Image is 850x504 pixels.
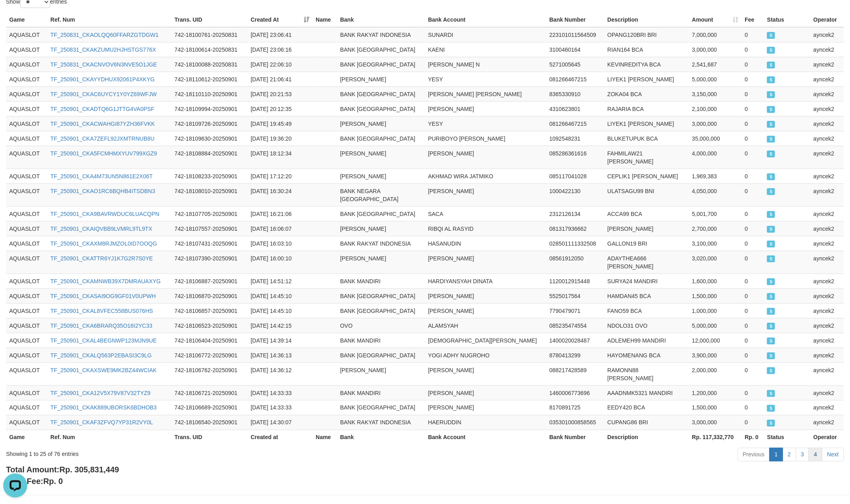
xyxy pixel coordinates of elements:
[546,206,604,221] td: 2312126134
[6,27,47,42] td: AQUASLOT
[425,42,546,57] td: KAENI
[767,136,775,143] span: SUCCESS
[337,12,425,27] th: Bank
[742,385,764,400] td: 0
[689,236,742,251] td: 3,100,000
[312,12,337,27] th: Name
[50,419,153,426] a: TF_250901_CKAF3ZFVQ7YP31R2VY0L
[248,251,312,274] td: [DATE] 16:00:10
[337,87,425,101] td: BANK [GEOGRAPHIC_DATA]
[171,303,248,318] td: 742-18106857-20250901
[248,169,312,183] td: [DATE] 17:12:20
[337,363,425,385] td: [PERSON_NAME]
[337,385,425,400] td: BANK MANDIRI
[425,169,546,183] td: AKHMAD WIRA JATMIKO
[742,236,764,251] td: 0
[337,288,425,303] td: BANK [GEOGRAPHIC_DATA]
[337,303,425,318] td: BANK [GEOGRAPHIC_DATA]
[425,116,546,131] td: YESY
[50,188,155,194] a: TF_250901_CKAO1RC6BQHB4ITSDBN3
[425,87,546,101] td: [PERSON_NAME] [PERSON_NAME]
[810,131,844,146] td: ayncek2
[171,116,248,131] td: 742-18109726-20250901
[767,390,775,397] span: SUCCESS
[171,318,248,333] td: 742-18106523-20250901
[767,151,775,157] span: SUCCESS
[248,303,312,318] td: [DATE] 14:45:10
[689,72,742,87] td: 5,000,000
[689,206,742,221] td: 5,001,700
[337,333,425,348] td: BANK MANDIRI
[248,288,312,303] td: [DATE] 14:45:10
[425,236,546,251] td: HASANUDIN
[6,385,47,400] td: AQUASLOT
[248,221,312,236] td: [DATE] 16:06:07
[337,236,425,251] td: BANK RAKYAT INDONESIA
[248,27,312,42] td: [DATE] 23:06:41
[3,3,27,27] button: Open LiveChat chat widget
[604,72,689,87] td: LIYEK1 [PERSON_NAME]
[50,135,155,142] a: TF_250901_CKA7ZEFL92JXMTRNUB8U
[50,150,157,157] a: TF_250901_CKA5FCMHMXYUV799XGZ9
[742,288,764,303] td: 0
[50,173,153,179] a: TF_250901_CKA4M73UN5N861E2X06T
[810,101,844,116] td: ayncek2
[50,352,152,359] a: TF_250901_CKALQ563P2EBASI3C9LG
[337,101,425,116] td: BANK [GEOGRAPHIC_DATA]
[810,288,844,303] td: ayncek2
[546,274,604,288] td: 1120012915448
[6,101,47,116] td: AQUASLOT
[767,256,775,262] span: SUCCESS
[604,57,689,72] td: KEVINREDITYA BCA
[6,221,47,236] td: AQUASLOT
[50,367,157,373] a: TF_250901_CKAXSWE9MK2BZ44WCIAK
[6,169,47,183] td: AQUASLOT
[767,188,775,195] span: SUCCESS
[50,293,156,299] a: TF_250901_CKASAI9OG9GF01V0UPWH
[171,87,248,101] td: 742-18110110-20250901
[337,72,425,87] td: [PERSON_NAME]
[248,333,312,348] td: [DATE] 14:39:14
[171,251,248,274] td: 742-18107390-20250901
[425,288,546,303] td: [PERSON_NAME]
[6,87,47,101] td: AQUASLOT
[742,303,764,318] td: 0
[425,206,546,221] td: SACA
[248,116,312,131] td: [DATE] 19:45:49
[248,274,312,288] td: [DATE] 14:51:12
[6,303,47,318] td: AQUASLOT
[248,206,312,221] td: [DATE] 16:21:06
[546,348,604,363] td: 8780413299
[248,57,312,72] td: [DATE] 22:06:10
[810,348,844,363] td: ayncek2
[767,62,775,69] span: SUCCESS
[810,116,844,131] td: ayncek2
[604,42,689,57] td: RIAN164 BCA
[742,72,764,87] td: 0
[50,390,151,396] a: TF_250901_CKA12V5X79V87V32TYZ9
[337,206,425,221] td: BANK [GEOGRAPHIC_DATA]
[810,385,844,400] td: ayncek2
[425,363,546,385] td: [PERSON_NAME]
[171,183,248,206] td: 742-18108010-20250901
[425,131,546,146] td: PURIBOYO [PERSON_NAME]
[742,87,764,101] td: 0
[50,337,157,344] a: TF_250901_CKAL4BEGNWP123MJN9UE
[171,57,248,72] td: 742-18100088-20250831
[689,12,742,27] th: Amount: activate to sort column ascending
[6,348,47,363] td: AQUASLOT
[604,146,689,169] td: FAHMILAW21 [PERSON_NAME]
[6,183,47,206] td: AQUASLOT
[604,348,689,363] td: HAYOMENANG BCA
[796,448,810,462] a: 3
[6,12,47,27] th: Game
[689,221,742,236] td: 2,700,000
[604,274,689,288] td: SURYA24 MANDIRI
[767,32,775,39] span: SUCCESS
[425,57,546,72] td: [PERSON_NAME] N
[171,333,248,348] td: 742-18106404-20250901
[767,278,775,285] span: SUCCESS
[604,385,689,400] td: AAADNMK5321 MANDIRI
[604,27,689,42] td: OPANG120BRI BRI
[337,348,425,363] td: BANK [GEOGRAPHIC_DATA]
